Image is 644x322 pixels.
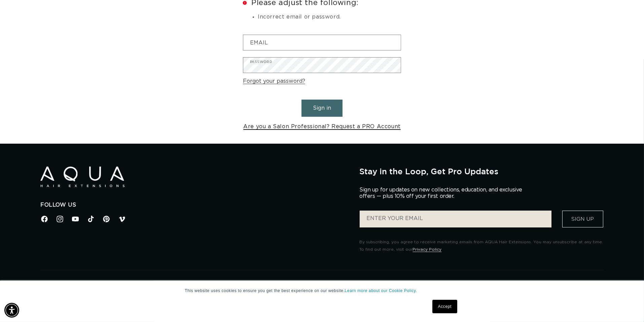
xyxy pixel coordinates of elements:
[360,211,551,227] input: ENTER YOUR EMAIL
[432,300,457,313] a: Accept
[4,303,19,318] div: Accessibility Menu
[243,122,401,132] a: Are you a Salon Professional? Request a PRO Account
[359,167,604,176] h2: Stay in the Loop, Get Pro Updates
[413,247,441,251] a: Privacy Policy
[562,211,603,227] button: Sign Up
[40,167,124,187] img: Aqua Hair Extensions
[359,187,528,200] p: Sign up for updates on new collections, education, and exclusive offers — plus 10% off your first...
[359,239,604,253] p: By subscribing, you agree to receive marketing emails from AQUA Hair Extensions. You may unsubscr...
[258,13,401,22] li: Incorrect email or password.
[301,100,343,117] button: Sign in
[345,288,417,293] a: Learn more about our Cookie Policy.
[555,249,644,322] iframe: Chat Widget
[243,76,305,86] a: Forgot your password?
[185,288,459,294] p: This website uses cookies to ensure you get the best experience on our website.
[243,35,401,50] input: Email
[40,202,349,209] h2: Follow Us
